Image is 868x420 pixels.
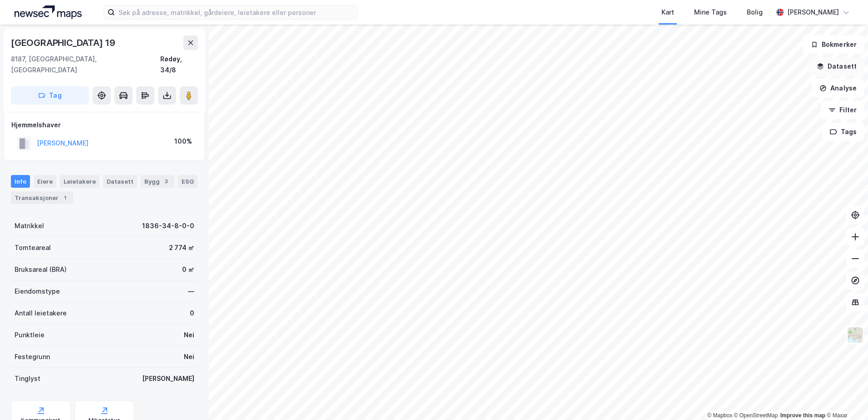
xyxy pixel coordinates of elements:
button: Datasett [809,57,864,75]
a: OpenStreetMap [734,412,778,419]
div: Rødøy, 34/8 [160,54,198,75]
div: Tinglyst [15,373,40,384]
div: Matrikkel [15,220,44,231]
div: 3 [162,177,171,186]
div: Mine Tags [694,7,727,18]
a: Improve this map [780,412,825,419]
div: Antall leietakere [15,308,67,319]
button: Analyse [812,79,864,97]
div: [PERSON_NAME] [142,373,194,384]
div: Eiendomstype [15,286,60,297]
div: 8187, [GEOGRAPHIC_DATA], [GEOGRAPHIC_DATA] [11,54,160,75]
div: [PERSON_NAME] [787,7,839,18]
div: 0 [190,308,194,319]
div: Tomteareal [15,242,51,253]
div: ESG [178,175,197,188]
button: Tags [822,123,864,141]
div: 100% [174,136,192,147]
button: Bokmerker [803,35,864,54]
img: Z [847,326,864,344]
iframe: Chat Widget [823,376,868,420]
div: Transaksjoner [11,191,73,204]
div: Kart [661,7,674,18]
div: Info [11,175,30,188]
img: logo.a4113a55bc3d86da70a041830d287a7e.svg [15,5,82,19]
div: 0 ㎡ [182,264,194,275]
div: Hjemmelshaver [11,120,197,130]
div: Bygg [141,175,174,188]
div: Eiere [34,175,56,188]
div: 2 774 ㎡ [169,242,194,253]
div: 1 [60,193,69,202]
div: Bolig [747,7,763,18]
div: Nei [184,351,194,362]
div: Punktleie [15,330,44,340]
div: 1836-34-8-0-0 [142,220,194,231]
div: [GEOGRAPHIC_DATA] 19 [11,35,117,50]
div: Nei [184,330,194,340]
div: Festegrunn [15,351,50,362]
div: Datasett [103,175,137,188]
div: Leietakere [60,175,99,188]
button: Filter [821,101,864,119]
div: Bruksareal (BRA) [15,264,67,275]
a: Mapbox [707,412,732,419]
input: Søk på adresse, matrikkel, gårdeiere, leietakere eller personer [115,5,357,19]
button: Tag [11,86,89,105]
div: — [188,286,194,297]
